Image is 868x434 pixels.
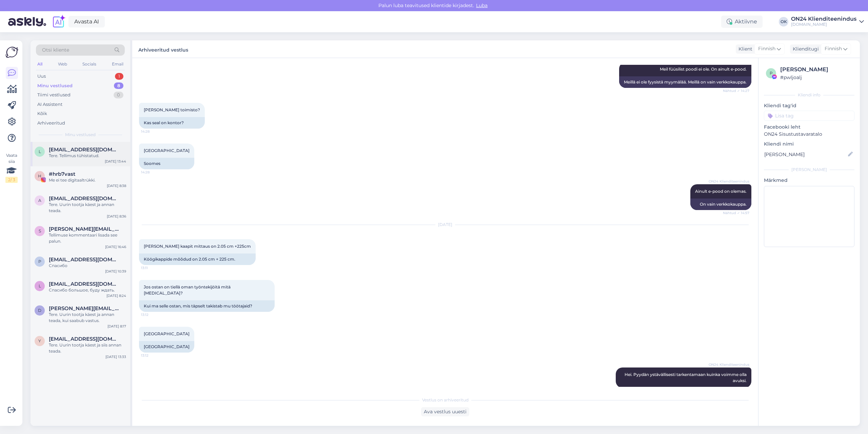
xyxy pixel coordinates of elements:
p: ON24 Sisustustavaratalo [764,131,854,138]
span: Meil füüsilist poodi ei ole. On ainult e-pood. [660,67,747,72]
img: Askly Logo [5,46,18,59]
div: On vain verkkokauppa. [690,199,751,210]
div: AI Assistent [37,101,62,108]
div: Web [57,60,68,69]
div: Klienditugi [790,45,819,53]
div: [DOMAIN_NAME] [791,22,856,27]
div: Minu vestlused [37,82,73,89]
span: pawut@list.ru [49,257,119,263]
p: Kliendi nimi [764,140,854,148]
div: Köögikappide mõõdud on 2.05 cm + 225 cm. [139,253,256,265]
span: [PERSON_NAME] kaapit mittaus on 2.05 cm +225cm [144,244,251,249]
div: Ava vestlus uuesti [421,407,469,416]
span: 14:28 [141,129,166,134]
span: [PERSON_NAME] toimisto? [144,107,200,112]
p: Kliendi tag'id [764,102,854,109]
span: Ainult e-pood on olemas. [695,189,747,194]
span: Nähtud ✓ 14:27 [723,88,749,93]
div: Aktiivne [721,16,763,28]
input: Lisa tag [764,111,854,121]
input: Lisa nimi [764,151,847,158]
div: 0 [114,92,123,98]
span: p [770,71,773,76]
span: Jos ostan on tiellä oman työntekijöitä mitä [MEDICAL_DATA]? [144,284,232,296]
span: l [39,149,41,154]
div: 8 [114,82,123,89]
div: Kas seal on kontor? [139,117,205,129]
span: d [38,308,41,313]
span: yanic6@gmail.com [49,336,119,342]
div: Tere. Uurin tootja käest ja siis annan teada. [49,342,126,354]
div: [DATE] 10:39 [105,269,126,274]
span: p [38,259,41,264]
span: Otsi kliente [42,46,69,54]
div: Tere. Uurin tootja käest ja annan teada. [49,202,126,214]
div: Soomes [139,158,194,169]
span: 14:28 [141,170,166,175]
div: [GEOGRAPHIC_DATA] [139,341,194,353]
div: [DATE] 8:36 [107,214,126,219]
div: Me ei tee digitaaltrükki. [49,177,126,183]
div: [DATE] 8:17 [107,324,126,329]
span: 13:12 [141,353,166,358]
div: Tere. Uurin tootja käest ja annan teada, kui saabub vastus. [49,312,126,324]
span: lyanna.sampu@gmail.com [49,147,119,153]
span: a [38,198,41,203]
span: Vestlus on arhiveeritud [422,397,469,403]
span: 13:12 [141,312,166,317]
span: h [38,173,41,178]
span: Lengrin@rambler.ru [49,281,119,287]
label: Arhiveeritud vestlus [138,44,188,54]
span: Hei. Pyydän ystävällisesti tarkentamaan kuinka voimme olla avuksi. [625,372,748,383]
span: d.e.n.antonov@outlook.com [49,305,119,312]
span: airea@hotmail.com [49,195,119,202]
div: [DATE] 8:38 [107,183,126,188]
div: Klient [736,45,752,53]
div: ON24 Klienditeenindus [791,16,856,22]
div: # pwljoalj [780,74,852,81]
div: Tellimuse kommentaari lisada see palun. [49,232,126,244]
div: Uus [37,73,46,80]
div: [DATE] [139,222,751,228]
div: Спасибо большое, буду ждать. [49,287,126,293]
span: Finnish [825,45,842,53]
span: ON24 Klienditeenindus [709,362,749,367]
div: Meillä ei ole fyysistä myymälää. Meillä on vain verkkokauppa. [619,76,751,88]
div: Tiimi vestlused [37,92,71,98]
div: OK [779,17,788,26]
div: All [36,60,44,69]
span: Luba [474,2,490,8]
span: svetlana.tarasov@inbox.ru [49,226,119,232]
a: Avasta AI [68,16,105,27]
div: Tere. Tellimus tühistatud. [49,153,126,159]
div: Socials [81,60,98,69]
span: ON24 Klienditeenindus [709,179,749,184]
a: ON24 Klienditeenindus[DOMAIN_NAME] [791,16,864,27]
span: Minu vestlused [65,132,96,138]
div: Arhiveeritud [37,120,65,127]
div: 1 [115,73,123,80]
div: 2 / 3 [5,177,18,183]
div: [PERSON_NAME] [780,65,852,74]
span: s [39,228,41,233]
div: [DATE] 13:44 [105,159,126,164]
div: Спасибо [49,263,126,269]
span: Nähtud ✓ 14:57 [723,210,749,215]
div: Kõik [37,110,47,117]
div: Kui ma selle ostan, mis täpselt takistab mu töötajaid? [139,300,275,312]
span: y [38,338,41,343]
span: [GEOGRAPHIC_DATA] [144,148,190,153]
div: [PERSON_NAME] [764,167,854,173]
span: [GEOGRAPHIC_DATA] [144,331,190,336]
div: Vaata siia [5,152,18,183]
span: 13:11 [141,265,166,270]
span: #hrb7vast [49,171,75,177]
div: [DATE] 16:46 [105,244,126,249]
div: Kliendi info [764,92,854,98]
p: Facebooki leht [764,124,854,131]
div: [DATE] 13:33 [105,354,126,359]
div: Email [111,60,125,69]
img: explore-ai [52,15,66,29]
p: Märkmed [764,177,854,184]
span: Finnish [758,45,775,53]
